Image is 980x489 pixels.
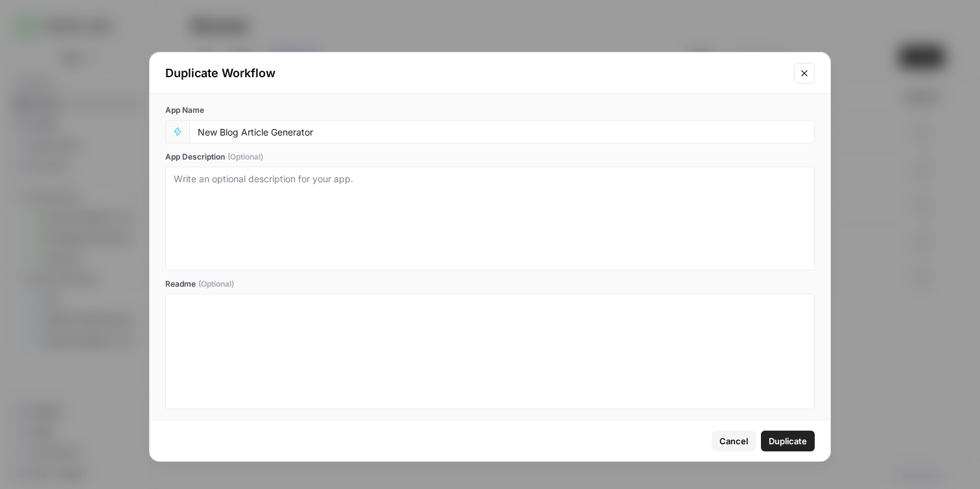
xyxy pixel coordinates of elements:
[761,431,815,451] button: Duplicate
[198,278,234,290] span: (Optional)
[198,126,806,137] input: Untitled
[719,435,748,447] span: Cancel
[712,431,756,451] button: Cancel
[769,435,807,447] span: Duplicate
[165,151,815,163] label: App Description
[794,63,815,84] button: Close modal
[165,64,786,82] div: Duplicate Workflow
[165,104,815,116] label: App Name
[165,278,815,290] label: Readme
[227,151,263,163] span: (Optional)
